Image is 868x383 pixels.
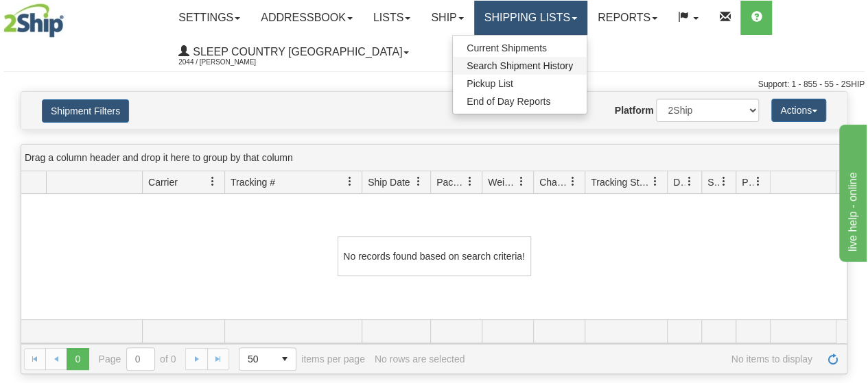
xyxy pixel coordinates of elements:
[467,60,573,71] span: Search Shipment History
[189,46,402,58] span: Sleep Country [GEOGRAPHIC_DATA]
[453,92,587,110] a: End of Day Reports
[561,170,585,193] a: Charge filter column settings
[375,354,465,365] div: No rows are selected
[467,96,550,107] span: End of Day Reports
[587,1,668,35] a: Reports
[673,175,685,189] span: Delivery Status
[338,170,362,193] a: Tracking # filter column settings
[21,145,847,171] div: grid grouping header
[274,348,296,370] span: select
[467,42,547,53] span: Current Shipments
[707,175,719,189] span: Shipment Issues
[644,170,667,193] a: Tracking Status filter column settings
[474,354,812,365] span: No items to display
[231,175,275,189] span: Tracking #
[99,347,176,371] span: Page of 0
[436,175,465,189] span: Packages
[407,170,430,193] a: Ship Date filter column settings
[248,352,266,366] span: 50
[771,99,826,122] button: Actions
[42,99,129,123] button: Shipment Filters
[239,347,296,371] span: Page sizes drop down
[836,121,867,261] iframe: chat widget
[168,1,250,35] a: Settings
[148,175,178,189] span: Carrier
[168,35,419,69] a: Sleep Country [GEOGRAPHIC_DATA] 2044 / [PERSON_NAME]
[178,55,281,69] span: 2044 / [PERSON_NAME]
[474,1,587,35] a: Shipping lists
[453,75,587,92] a: Pickup List
[3,3,64,38] img: logo2044.jpg
[747,170,770,193] a: Pickup Status filter column settings
[250,1,363,35] a: Addressbook
[591,175,650,189] span: Tracking Status
[712,170,736,193] a: Shipment Issues filter column settings
[67,348,89,370] span: Page 0
[338,236,531,276] div: No records found based on search criteria!
[201,170,224,193] a: Carrier filter column settings
[363,1,421,35] a: Lists
[822,348,844,370] a: Refresh
[467,78,513,89] span: Pickup List
[678,170,701,193] a: Delivery Status filter column settings
[539,175,568,189] span: Charge
[10,8,127,25] div: live help - online
[458,170,482,193] a: Packages filter column settings
[615,103,654,117] label: Platform
[3,79,865,90] div: Support: 1 - 855 - 55 - 2SHIP
[421,1,473,35] a: Ship
[453,57,587,75] a: Search Shipment History
[488,175,517,189] span: Weight
[510,170,533,193] a: Weight filter column settings
[453,39,587,57] a: Current Shipments
[239,347,365,371] span: items per page
[742,175,753,189] span: Pickup Status
[368,175,410,189] span: Ship Date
